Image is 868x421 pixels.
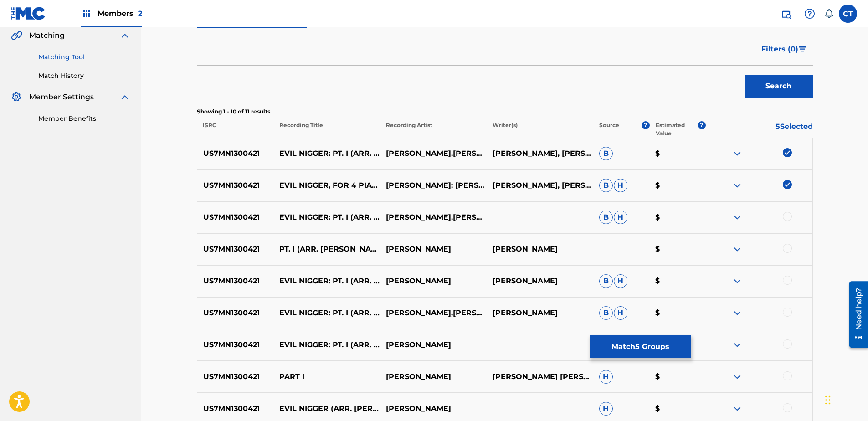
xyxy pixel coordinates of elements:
[839,5,857,23] div: User Menu
[98,8,142,19] span: Members
[273,180,380,191] p: EVIL NIGGER, FOR 4 PIANOS - 1.PART 1
[777,5,795,23] a: Public Search
[380,212,487,223] p: [PERSON_NAME],[PERSON_NAME],[PERSON_NAME]
[197,244,274,255] p: US7MN1300421
[380,308,487,318] p: [PERSON_NAME],[PERSON_NAME],[PERSON_NAME]
[732,308,743,318] img: expand
[649,371,706,382] p: $
[599,147,613,160] span: B
[614,179,627,192] span: H
[842,278,868,351] iframe: Resource Center
[649,212,706,223] p: $
[487,371,593,382] p: [PERSON_NAME] [PERSON_NAME]
[38,52,130,62] a: Matching Tool
[380,339,487,350] p: [PERSON_NAME]
[38,114,130,123] a: Member Benefits
[590,335,691,358] button: Match5 Groups
[487,244,593,255] p: [PERSON_NAME]
[11,7,46,20] img: MLC Logo
[273,371,380,382] p: PART I
[273,308,380,318] p: EVIL NIGGER: PT. I (ARR. [PERSON_NAME])
[745,75,813,98] button: Search
[81,8,92,19] img: Top Rightsholders
[599,402,613,416] span: H
[732,212,743,223] img: expand
[197,180,274,191] p: US7MN1300421
[599,306,613,320] span: B
[649,276,706,287] p: $
[487,148,593,159] p: [PERSON_NAME], [PERSON_NAME]
[732,244,743,255] img: expand
[197,371,274,382] p: US7MN1300421
[599,179,613,192] span: B
[273,121,380,138] p: Recording Title
[273,339,380,350] p: EVIL NIGGER: PT. I (ARR. [PERSON_NAME])
[783,148,792,157] img: deselect
[599,370,613,384] span: H
[197,276,274,287] p: US7MN1300421
[197,339,274,350] p: US7MN1300421
[380,148,487,159] p: [PERSON_NAME],[PERSON_NAME],[PERSON_NAME],[PERSON_NAME]
[804,8,815,19] img: help
[197,148,274,159] p: US7MN1300421
[732,180,743,191] img: expand
[380,244,487,255] p: [PERSON_NAME]
[706,121,812,138] p: 5 Selected
[822,377,868,421] iframe: Chat Widget
[732,403,743,414] img: expand
[273,148,380,159] p: EVIL NIGGER: PT. I (ARR. [PERSON_NAME])
[11,92,22,103] img: Member Settings
[599,274,613,288] span: B
[756,38,813,61] button: Filters (0)
[599,121,619,138] p: Source
[380,276,487,287] p: [PERSON_NAME]
[273,212,380,223] p: EVIL NIGGER: PT. I (ARR. [PERSON_NAME])
[649,180,706,191] p: $
[614,306,627,320] span: H
[380,403,487,414] p: [PERSON_NAME]
[824,9,833,18] div: Notifications
[119,92,130,103] img: expand
[119,30,130,41] img: expand
[197,308,274,318] p: US7MN1300421
[614,210,627,224] span: H
[642,121,650,129] span: ?
[380,371,487,382] p: [PERSON_NAME]
[487,276,593,287] p: [PERSON_NAME]
[761,44,798,55] span: Filters ( 0 )
[801,5,819,23] div: Help
[11,30,22,41] img: Matching
[487,180,593,191] p: [PERSON_NAME], [PERSON_NAME]
[698,121,706,129] span: ?
[29,30,65,41] span: Matching
[138,9,142,18] span: 2
[732,148,743,159] img: expand
[732,339,743,350] img: expand
[197,212,274,223] p: US7MN1300421
[781,8,791,19] img: search
[197,403,274,414] p: US7MN1300421
[273,276,380,287] p: EVIL NIGGER: PT. I (ARR. [PERSON_NAME])
[649,244,706,255] p: $
[783,180,792,189] img: deselect
[487,308,593,318] p: [PERSON_NAME]
[649,403,706,414] p: $
[825,386,831,414] div: Drag
[656,121,698,138] p: Estimated Value
[599,210,613,224] span: B
[732,371,743,382] img: expand
[380,180,487,191] p: [PERSON_NAME]; [PERSON_NAME]; [PERSON_NAME]
[38,71,130,81] a: Match History
[197,121,273,138] p: ISRC
[380,121,487,138] p: Recording Artist
[273,244,380,255] p: PT. I (ARR. [PERSON_NAME])
[614,274,627,288] span: H
[29,92,94,103] span: Member Settings
[487,121,593,138] p: Writer(s)
[197,108,813,116] p: Showing 1 - 10 of 11 results
[649,148,706,159] p: $
[799,46,806,52] img: filter
[273,403,380,414] p: EVIL NIGGER (ARR. [PERSON_NAME]): PART I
